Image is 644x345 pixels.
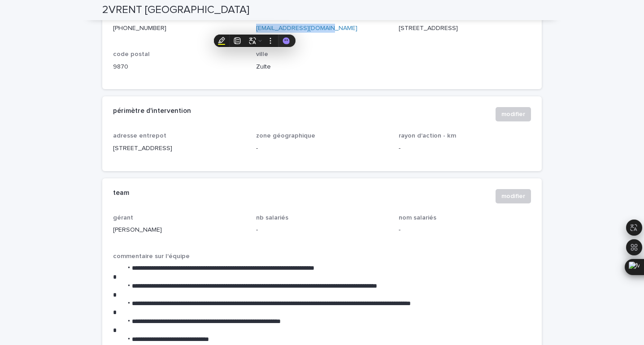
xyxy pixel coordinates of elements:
[399,225,531,235] p: -
[256,133,315,139] span: zone géographique
[256,144,388,153] p: -
[113,144,245,153] p: [STREET_ADDRESS]
[399,215,436,221] span: nom salariés
[113,225,245,235] p: [PERSON_NAME]
[256,62,388,72] p: Zulte
[113,62,245,72] p: 9870
[496,189,531,203] button: modifier
[113,107,191,115] h2: périmètre d'intervention
[256,25,357,31] a: [EMAIL_ADDRESS][DOMAIN_NAME]
[256,215,288,221] span: nb salariés
[113,133,166,139] span: adresse entrepot
[113,51,150,57] span: code postal
[399,144,531,153] p: -
[102,4,249,17] h2: 2VRENT [GEOGRAPHIC_DATA]
[113,215,133,221] span: gérant
[399,133,456,139] span: rayon d'action - km
[256,51,268,57] span: ville
[113,253,190,259] span: commentaire sur l'équipe
[256,225,388,235] p: -
[501,192,525,201] span: modifier
[501,110,525,119] span: modifier
[113,24,245,33] p: [PHONE_NUMBER]
[113,189,129,197] h2: team
[496,107,531,121] button: modifier
[399,24,531,33] p: [STREET_ADDRESS]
